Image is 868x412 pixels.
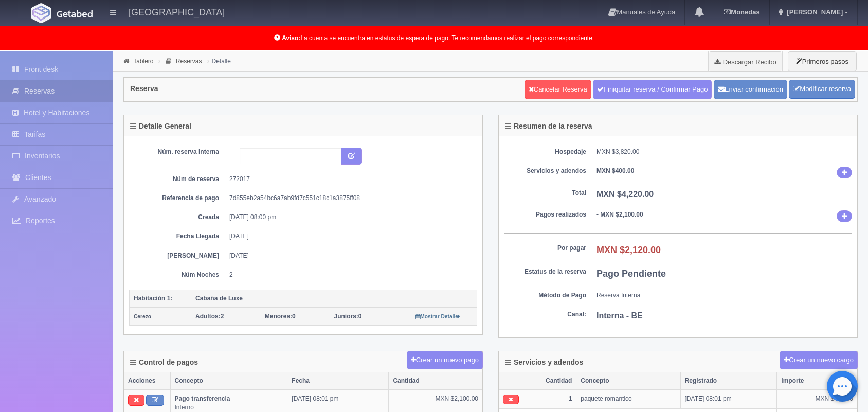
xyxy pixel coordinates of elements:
th: Concepto [576,372,680,390]
th: Cabaña de Luxe [191,290,477,308]
td: MXN $400.00 [777,390,857,408]
dt: Estatus de la reserva [504,267,586,276]
strong: Menores: [265,313,292,320]
th: Cantidad [541,372,576,390]
dt: Servicios y adendos [504,167,586,175]
dd: [DATE] [229,232,469,241]
a: Tablero [133,58,153,65]
dd: [DATE] 08:00 pm [229,213,469,222]
b: MXN $400.00 [596,167,634,174]
b: Pago transferencia [175,395,230,402]
img: Getabed [57,10,93,17]
small: Mostrar Detalle [415,314,460,319]
td: [DATE] 08:01 pm [680,390,777,408]
dt: [PERSON_NAME] [137,252,219,260]
dt: Canal: [504,310,586,319]
dd: 7d855eb2a54bc6a7ab9fd7c551c18c1a3875ff08 [229,194,469,203]
strong: Adultos: [195,313,221,320]
span: 0 [334,313,362,320]
span: [PERSON_NAME] [784,8,843,16]
dt: Fecha Llegada [137,232,219,241]
img: Getabed [31,3,51,23]
a: Mostrar Detalle [415,313,460,320]
dt: Método de Pago [504,291,586,300]
span: paquete romantico [581,395,631,402]
dd: 272017 [229,175,469,184]
b: - MXN $2,100.00 [596,211,643,218]
b: 1 [569,395,572,402]
h4: Reserva [130,85,158,93]
h4: Detalle General [130,122,191,130]
th: Registrado [680,372,777,390]
dt: Por pagar [504,244,586,253]
th: Cantidad [389,372,482,390]
b: Aviso: [282,34,300,42]
a: Finiquitar reserva / Confirmar Pago [593,80,712,99]
button: Crear un nuevo pago [407,351,483,370]
button: Primeros pasos [788,51,857,71]
li: Detalle [205,56,233,66]
dd: 2 [229,271,469,279]
dt: Pagos realizados [504,210,586,219]
b: Monedas [724,8,759,16]
h4: [GEOGRAPHIC_DATA] [129,5,225,18]
dd: MXN $3,820.00 [596,148,852,156]
small: Cerezo [134,314,151,319]
b: Pago Pendiente [596,268,666,279]
h4: Resumen de la reserva [505,122,592,130]
button: Crear un nuevo cargo [780,351,858,370]
dd: [DATE] [229,252,469,260]
dd: Reserva Interna [596,291,852,300]
dt: Núm. reserva interna [137,148,219,156]
span: 0 [265,313,296,320]
dt: Núm de reserva [137,175,219,184]
a: Descargar Recibo [709,51,782,72]
a: Cancelar Reserva [525,80,591,99]
dt: Núm Noches [137,271,219,279]
dt: Total [504,189,586,198]
b: Habitación 1: [134,295,172,302]
button: Enviar confirmación [714,80,787,99]
b: MXN $2,120.00 [596,245,661,255]
span: 2 [195,313,224,320]
h4: Servicios y adendos [505,359,583,366]
strong: Juniors: [334,313,358,320]
dt: Creada [137,213,219,222]
th: Acciones [124,372,170,390]
dt: Hospedaje [504,148,586,156]
b: Interna - BE [596,311,643,320]
dt: Referencia de pago [137,194,219,203]
th: Concepto [170,372,287,390]
th: Importe [777,372,857,390]
th: Fecha [287,372,389,390]
a: Reservas [176,58,202,65]
b: MXN $4,220.00 [596,190,654,199]
a: Modificar reserva [789,80,855,99]
h4: Control de pagos [130,359,198,366]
